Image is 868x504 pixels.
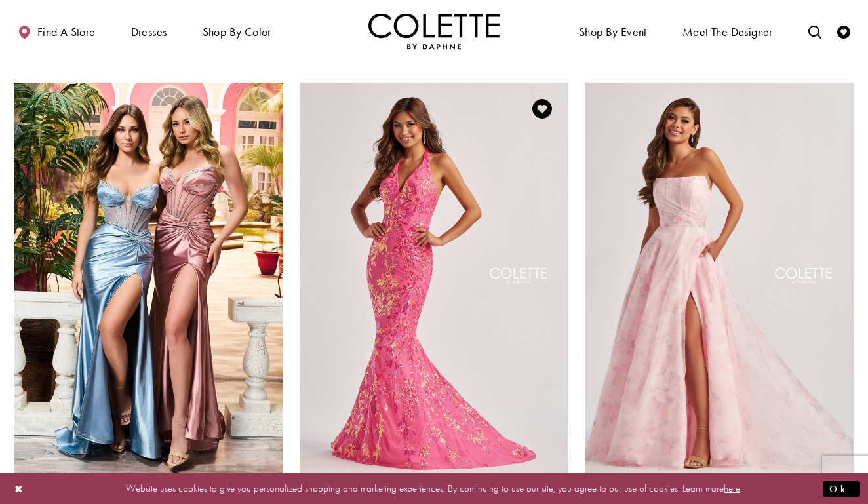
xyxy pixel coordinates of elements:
a: Meet the designer [679,13,776,49]
a: Visit Home Page [368,13,500,49]
span: Shop By Event [579,26,647,39]
a: Add to Wishlist [528,95,556,123]
a: Visit Colette by Daphne Style No. CL8635 Page [585,83,854,473]
span: Shop by color [199,13,275,49]
p: Website uses cookies to give you personalized shopping and marketing experiences. By continuing t... [94,480,774,497]
span: Find a store [37,26,96,39]
a: Check Wishlist [834,13,854,49]
span: Dresses [128,13,170,49]
img: Colette by Daphne [368,13,500,49]
button: Close Dialog [8,477,30,500]
span: Shop by color [203,26,271,39]
a: Visit Colette by Daphne Style No. CL8560 Page [14,83,283,473]
span: Shop By Event [576,13,650,49]
a: here [724,482,740,495]
button: Submit Dialog [823,480,860,497]
a: Toggle search [805,13,825,49]
span: Dresses [131,26,167,39]
a: Find a store [14,13,98,49]
a: Visit Colette by Daphne Style No. CL8495 Page [300,83,568,473]
span: Meet the designer [682,26,773,39]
